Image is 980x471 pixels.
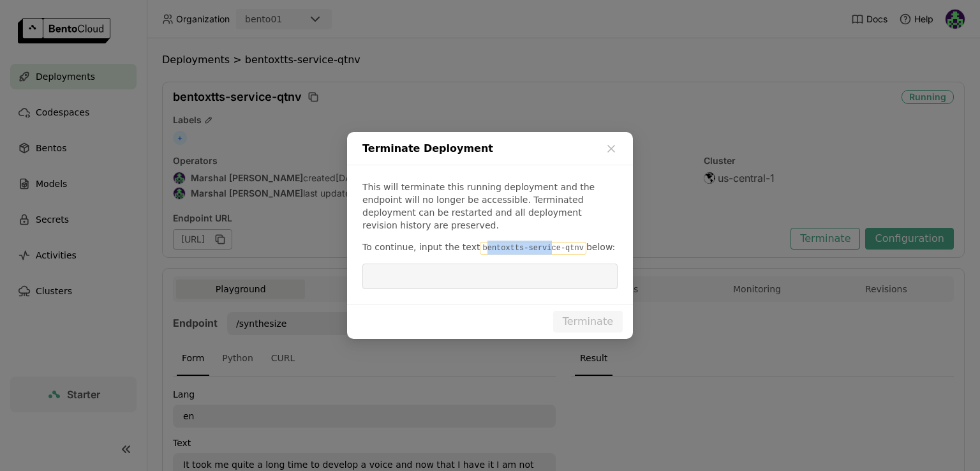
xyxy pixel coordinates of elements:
button: Terminate [553,311,623,333]
code: bentoxtts-service-qtnv [480,242,586,255]
p: This will terminate this running deployment and the endpoint will no longer be accessible. Termin... [362,181,618,232]
div: Terminate Deployment [347,132,633,165]
div: dialog [347,132,633,339]
span: To continue, input the text [362,242,480,252]
span: below: [586,242,615,252]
